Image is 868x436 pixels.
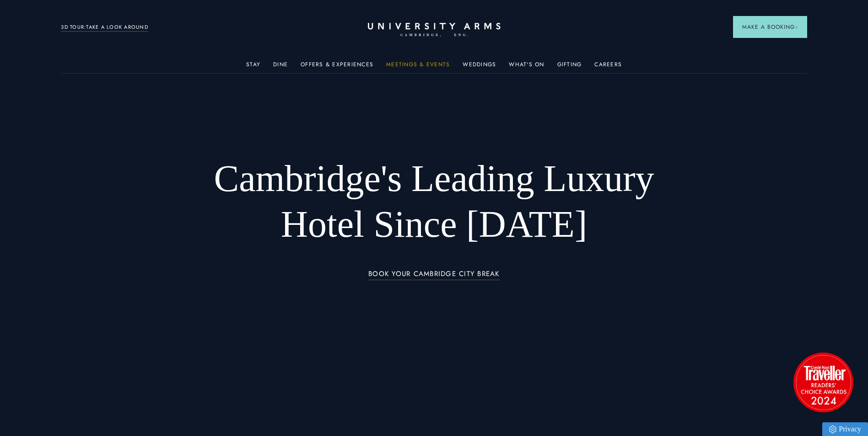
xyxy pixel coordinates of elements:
[557,61,582,73] a: Gifting
[789,348,857,416] img: image-2524eff8f0c5d55edbf694693304c4387916dea5-1501x1501-png
[795,26,798,29] img: Arrow icon
[742,23,798,31] span: Make a Booking
[733,16,807,38] button: Make a BookingArrow icon
[463,61,496,73] a: Weddings
[190,156,678,247] h1: Cambridge's Leading Luxury Hotel Since [DATE]
[273,61,288,73] a: Dine
[386,61,450,73] a: Meetings & Events
[509,61,544,73] a: What's On
[246,61,260,73] a: Stay
[301,61,373,73] a: Offers & Experiences
[829,425,836,433] img: Privacy
[368,270,500,281] a: BOOK YOUR CAMBRIDGE CITY BREAK
[368,23,501,37] a: Home
[61,23,148,32] a: 3D TOUR:TAKE A LOOK AROUND
[594,61,622,73] a: Careers
[822,422,868,436] a: Privacy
